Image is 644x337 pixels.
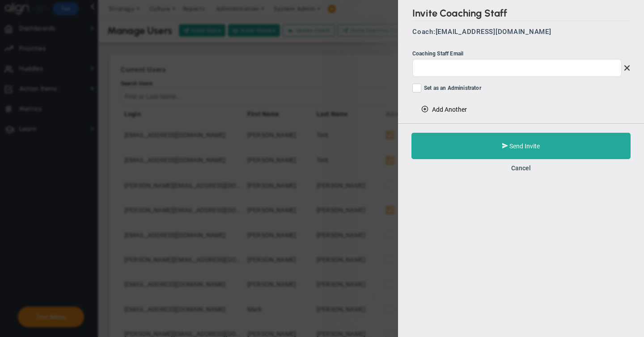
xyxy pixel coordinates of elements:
span: Add Another [432,106,467,113]
h3: Coach: [412,28,630,36]
button: Add Another [412,102,476,116]
h2: Invite Coaching Staff [412,7,630,21]
span: Set as an Administrator [424,84,481,94]
button: Send Invite [411,133,631,159]
button: Cancel [511,164,531,172]
div: Coaching Staff Email [412,50,630,58]
span: Send Invite [509,143,540,150]
span: [EMAIL_ADDRESS][DOMAIN_NAME] [436,28,551,36]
